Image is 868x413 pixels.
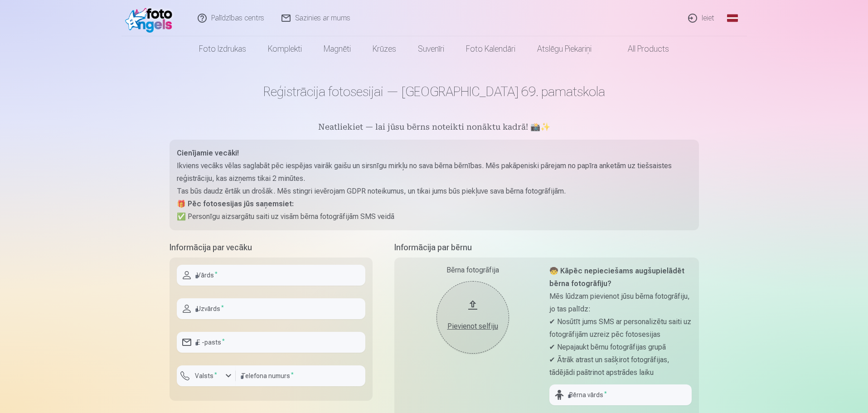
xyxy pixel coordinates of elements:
[177,160,692,185] p: Ikviens vecāks vēlas saglabāt pēc iespējas vairāk gaišu un sirsnīgu mirkļu no sava bērna bērnības...
[188,36,257,62] a: Foto izdrukas
[177,199,294,208] strong: 🎁 Pēc fotosesijas jūs saņemsiet:
[313,36,362,62] a: Magnēti
[170,121,699,134] h5: Neatliekiet — lai jūsu bērns noteikti nonāktu kadrā! 📸✨
[526,36,602,62] a: Atslēgu piekariņi
[602,36,680,62] a: All products
[549,316,692,341] p: ✔ Nosūtīt jums SMS ar personalizētu saiti uz fotogrāfijām uzreiz pēc fotosesijas
[407,36,455,62] a: Suvenīri
[446,321,500,332] div: Pievienot selfiju
[177,149,239,157] strong: Cienījamie vecāki!
[177,365,236,386] button: Valsts*
[177,185,692,198] p: Tas būs daudz ērtāk un drošāk. Mēs stingri ievērojam GDPR noteikumus, un tikai jums būs piekļuve ...
[549,267,684,288] strong: 🧒 Kāpēc nepieciešams augšupielādēt bērna fotogrāfiju?
[362,36,407,62] a: Krūzes
[191,371,221,380] label: Valsts
[402,265,544,276] div: Bērna fotogrāfija
[257,36,313,62] a: Komplekti
[170,83,699,100] h1: Reģistrācija fotosesijai — [GEOGRAPHIC_DATA] 69. pamatskola
[549,290,692,316] p: Mēs lūdzam pievienot jūsu bērna fotogrāfiju, jo tas palīdz:
[455,36,526,62] a: Foto kalendāri
[170,241,373,254] h5: Informācija par vecāku
[125,4,177,33] img: /fa1
[549,341,692,354] p: ✔ Nepajaukt bērnu fotogrāfijas grupā
[549,354,692,379] p: ✔ Ātrāk atrast un sašķirot fotogrāfijas, tādējādi paātrinot apstrādes laiku
[177,210,692,223] p: ✅ Personīgu aizsargātu saiti uz visām bērna fotogrāfijām SMS veidā
[436,281,509,354] button: Pievienot selfiju
[394,241,699,254] h5: Informācija par bērnu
